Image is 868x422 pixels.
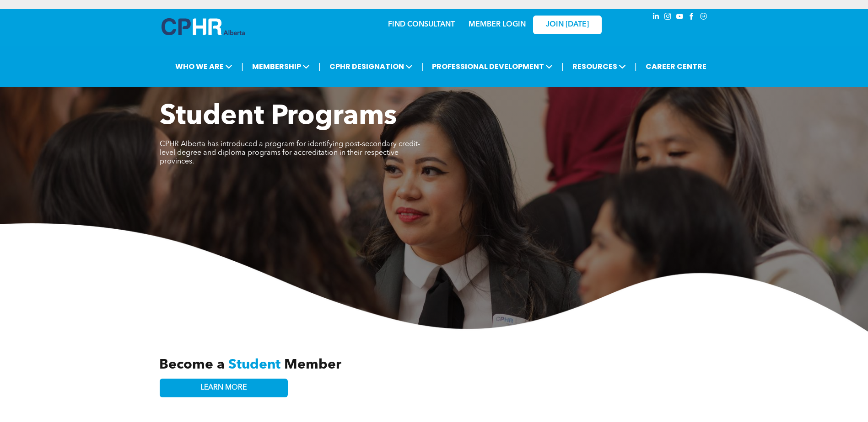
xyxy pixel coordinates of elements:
li: | [635,57,637,76]
span: LEARN MORE [200,384,247,392]
a: linkedin [651,11,661,24]
li: | [561,57,564,76]
span: RESOURCES [570,58,629,75]
a: youtube [675,11,685,24]
a: FIND CONSULTANT [388,21,455,28]
li: | [318,57,321,76]
span: JOIN [DATE] [546,21,589,29]
a: CAREER CENTRE [643,58,709,75]
span: WHO WE ARE [173,58,235,75]
li: | [241,57,243,76]
span: CPHR DESIGNATION [327,58,415,75]
li: | [421,57,424,76]
span: Member [284,358,341,372]
img: A blue and white logo for cp alberta [162,18,245,35]
a: instagram [663,11,673,24]
span: Become a [159,358,225,372]
a: MEMBER LOGIN [469,21,526,28]
span: PROFESSIONAL DEVELOPMENT [429,58,555,75]
span: MEMBERSHIP [249,58,313,75]
a: Social network [699,11,709,24]
a: JOIN [DATE] [533,16,602,34]
a: facebook [687,11,697,24]
a: LEARN MORE [160,379,288,397]
span: CPHR Alberta has introduced a program for identifying post-secondary credit-level degree and dipl... [160,141,420,165]
span: Student [228,358,280,372]
span: Student Programs [160,103,397,131]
